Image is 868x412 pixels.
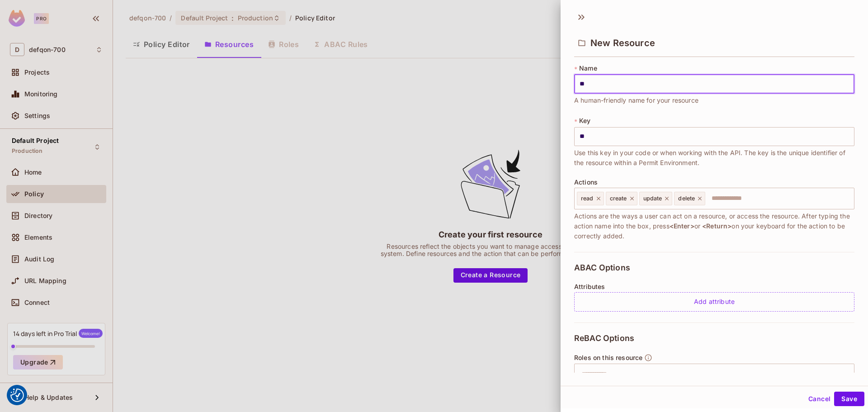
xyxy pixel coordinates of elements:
button: Consent Preferences [10,388,24,402]
div: update [639,192,673,205]
span: Roles on this resource [574,354,642,361]
span: read [581,195,594,202]
span: Name [579,65,597,72]
div: create [606,192,637,205]
div: read [577,192,604,205]
span: <Enter> [670,222,694,230]
span: New Resource [590,38,655,48]
span: create [610,195,627,202]
div: delete [674,192,705,205]
span: A human-friendly name for your resource [574,95,698,105]
span: Key [579,117,590,124]
span: ReBAC Options [574,334,634,343]
span: Actions are the ways a user can act on a resource, or access the resource. After typing the actio... [574,211,854,241]
span: Use this key in your code or when working with the API. The key is the unique identifier of the r... [574,148,854,168]
button: Save [834,392,864,406]
img: Revisit consent button [10,388,24,402]
button: Cancel [805,392,834,406]
span: ABAC Options [574,263,630,272]
span: delete [678,195,695,202]
span: Attributes [574,283,605,290]
span: <Return> [702,222,731,230]
div: Add attribute [574,292,854,312]
span: update [643,195,662,202]
span: Actions [574,179,598,186]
